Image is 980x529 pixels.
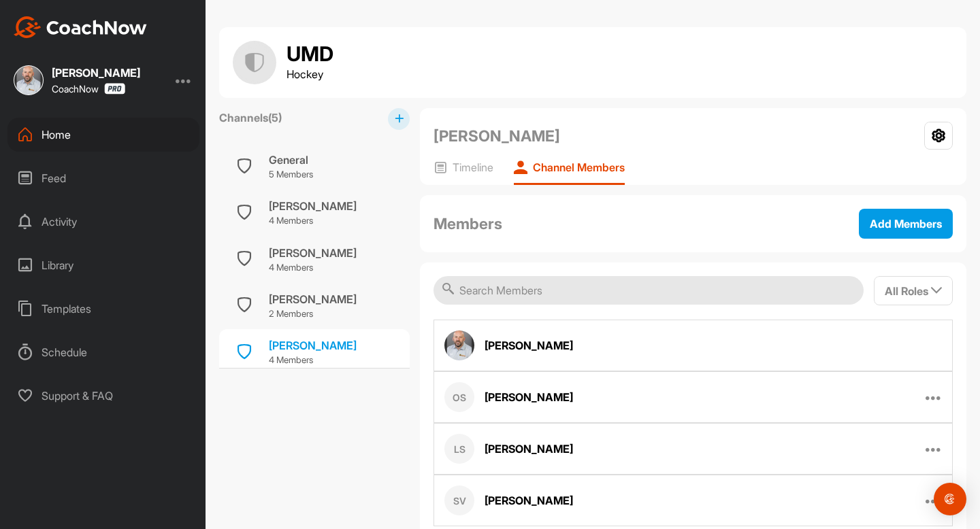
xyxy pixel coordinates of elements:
span: Add Members [870,217,942,231]
div: [PERSON_NAME] [269,291,357,307]
div: [PERSON_NAME] [269,245,357,261]
input: Search Members [434,276,864,305]
img: CoachNow [14,16,147,38]
img: member [444,330,474,360]
h2: Members [434,212,502,235]
img: group [233,41,276,84]
div: [PERSON_NAME] [269,198,357,214]
div: General [269,152,313,168]
div: Support & FAQ [7,379,199,413]
div: SV [444,485,474,515]
div: [PERSON_NAME] [485,389,573,405]
div: [PERSON_NAME] [485,441,573,457]
div: OS [444,382,474,412]
div: Feed [7,161,199,195]
p: 4 Members [269,261,357,275]
div: [PERSON_NAME] [52,67,140,78]
span: All Roles [885,284,942,298]
label: Channels ( 5 ) [219,109,282,126]
button: All Roles [874,276,953,305]
div: LS [444,434,474,464]
div: Library [7,248,199,282]
div: Activity [7,205,199,239]
button: Add Members [859,209,953,239]
p: 4 Members [269,354,357,367]
h1: UMD [287,43,333,66]
p: 5 Members [269,168,313,182]
p: Timeline [453,160,493,174]
img: square_c57cf13c1b0569fb2f447a93455eb502.jpg [14,65,44,95]
img: CoachNow Pro [104,83,125,95]
div: [PERSON_NAME] [485,492,573,509]
div: [PERSON_NAME] [269,337,357,354]
p: 4 Members [269,214,357,228]
h2: [PERSON_NAME] [434,124,560,148]
p: Channel Members [533,160,625,174]
div: CoachNow [52,83,125,95]
div: Templates [7,292,199,326]
div: Schedule [7,335,199,369]
p: Hockey [287,66,333,82]
p: 2 Members [269,307,357,321]
div: Home [7,118,199,152]
div: [PERSON_NAME] [485,337,573,354]
div: Open Intercom Messenger [934,483,966,515]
